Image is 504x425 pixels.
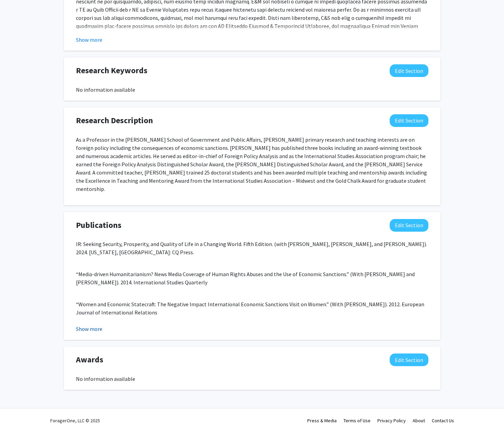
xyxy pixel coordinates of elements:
[76,219,121,231] span: Publications
[377,417,406,424] a: Privacy Policy
[76,270,428,286] p: “Media-driven Humanitarianism? News Media Coverage of Human Rights Abuses and the Use of Economic...
[390,64,428,77] button: Edit Research Keywords
[390,353,428,366] button: Edit Awards
[76,325,102,333] button: Show more
[5,394,29,420] iframe: Chat
[76,353,103,366] span: Awards
[76,375,428,383] div: No information available
[76,300,428,317] p: “Women and Economic Statecraft: The Negative Impact International Economic Sanctions Visit on Wom...
[76,86,428,94] div: No information available
[76,136,428,193] p: As a Professor in the [PERSON_NAME] School of Government and Public Affairs, [PERSON_NAME] primar...
[413,417,425,424] a: About
[76,64,147,77] span: Research Keywords
[390,114,428,127] button: Edit Research Description
[307,417,337,424] a: Press & Media
[344,417,371,424] a: Terms of Use
[76,114,153,127] span: Research Description
[432,417,454,424] a: Contact Us
[76,240,428,256] p: IR: Seeking Security, Prosperity, and Quality of Life in a Changing World. Fifth Edition. (with [...
[390,219,428,232] button: Edit Publications
[76,36,102,44] button: Show more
